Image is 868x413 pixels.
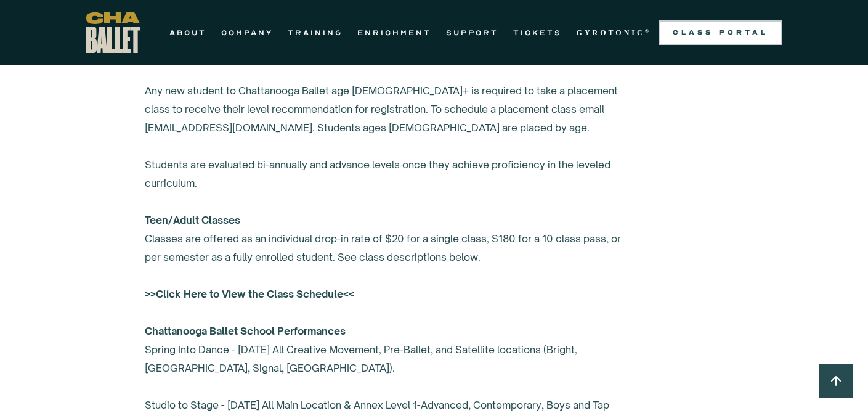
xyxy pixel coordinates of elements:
[145,325,346,337] strong: Chattanooga Ballet School Performances
[86,12,140,53] a: home
[666,28,774,38] div: Class Portal
[645,28,652,34] sup: ®
[446,25,498,40] a: SUPPORT
[357,25,431,40] a: ENRICHMENT
[577,28,645,37] strong: GYROTONIC
[145,288,354,300] a: >>Click Here to View the Class Schedule<<
[169,25,206,40] a: ABOUT
[221,25,273,40] a: COMPANY
[288,25,343,40] a: TRAINING
[513,25,562,40] a: TICKETS
[659,20,782,45] a: Class Portal
[145,214,240,226] strong: Teen/Adult Classes
[577,25,652,40] a: GYROTONIC®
